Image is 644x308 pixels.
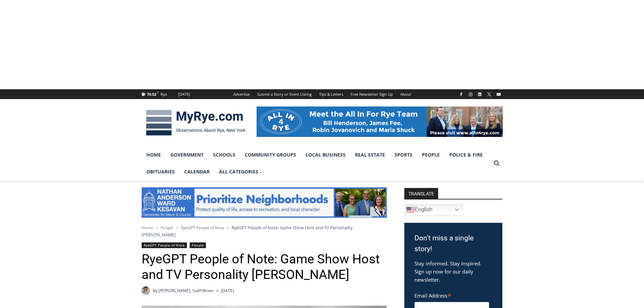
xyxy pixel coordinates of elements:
a: People [161,225,173,231]
a: Schools [208,146,240,163]
a: All Categories [214,163,268,180]
label: Email Address [414,289,489,301]
a: Facebook [457,90,465,98]
span: By [153,287,158,294]
span: RyeGPT People of Note: Game Show Host and TV Personality [PERSON_NAME] [142,224,353,237]
a: Home [142,146,166,163]
a: Author image [142,286,150,295]
nav: Breadcrumbs [142,224,387,238]
a: People [417,146,445,163]
img: MyRye.com [142,105,250,140]
a: Local Business [301,146,350,163]
span: > [176,226,178,230]
a: Free Newsletter Sign Up [347,89,397,99]
a: Linkedin [476,90,484,98]
button: View Search Form [491,157,503,169]
nav: Primary Navigation [142,146,491,181]
a: Advertise [230,89,254,99]
a: RyeGPT People of Note [181,225,224,231]
a: Government [166,146,208,163]
span: > [156,226,158,230]
a: People [190,242,206,248]
a: Instagram [467,90,475,98]
a: Submit a Story or Event Listing [254,89,315,99]
a: Obituaries [142,163,180,180]
span: > [227,226,229,230]
a: RyeGPT People of Note [142,242,187,248]
span: 70.52 [147,92,156,97]
img: All in for Rye [257,106,503,137]
time: [DATE] [221,287,234,294]
a: Home [142,225,153,231]
div: [DATE] [178,91,190,97]
a: Community Groups [240,146,301,163]
a: Sports [390,146,417,163]
a: Real Estate [350,146,390,163]
a: Calendar [180,163,214,180]
div: Rye [161,91,167,97]
p: Stay informed. Stay inspired. Sign up now for our daily newsletter. [414,259,492,284]
span: All Categories [219,168,263,175]
a: Police & Fire [445,146,487,163]
img: (PHOTO: MyRye.com Summer 2023 intern Beatrice Larzul.) [142,286,150,295]
a: X [485,90,493,98]
a: About [397,89,415,99]
h1: RyeGPT People of Note: Game Show Host and TV Personality [PERSON_NAME] [142,252,387,282]
a: Tips & Letters [315,89,347,99]
a: [PERSON_NAME], Staff Writer [159,288,214,293]
strong: TRANSLATE [404,188,438,199]
img: en [406,206,414,214]
a: YouTube [495,90,503,98]
span: F [157,91,159,94]
nav: Secondary Navigation [230,89,415,99]
a: English [404,205,463,215]
h3: Don't miss a single story! [414,233,492,254]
